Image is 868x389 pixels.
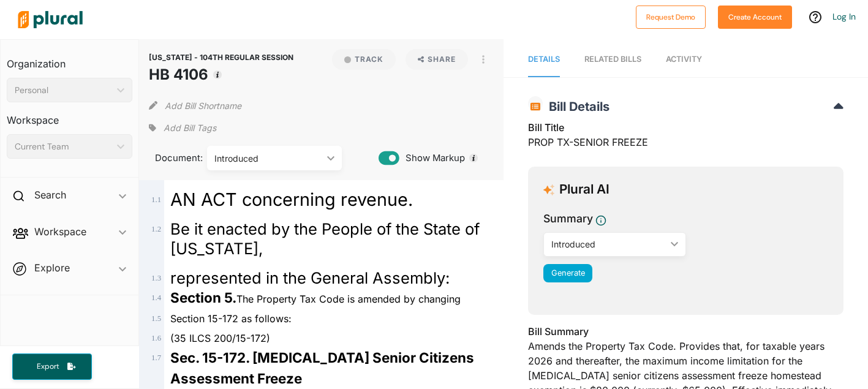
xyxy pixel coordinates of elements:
h2: Search [34,188,66,202]
span: Generate [551,268,585,278]
span: Add Bill Tags [164,122,216,134]
button: Share [401,49,474,70]
span: 1 . 4 [151,293,161,302]
strong: Sec. 15-172. [MEDICAL_DATA] Senior Citizens Assessment Freeze [170,349,474,387]
span: 1 . 5 [151,314,161,323]
span: The Property Tax Code is amended by changing [170,293,461,305]
h1: HB 4106 [149,64,293,86]
h3: Summary [543,211,593,227]
div: Personal [15,84,112,97]
span: 1 . 7 [151,353,161,362]
span: 1 . 3 [151,274,161,282]
div: PROP TX-SENIOR FREEZE [528,120,843,157]
span: 1 . 1 [151,195,161,204]
button: Request Demo [636,6,706,29]
button: Track [332,49,396,70]
span: Show Markup [399,151,465,165]
a: Details [528,42,560,77]
span: AN ACT concerning revenue. [170,189,413,210]
h3: Plural AI [559,182,609,197]
h3: Bill Summary [528,324,843,339]
span: Export [28,361,67,372]
div: Introduced [214,152,322,165]
div: RELATED BILLS [584,53,641,65]
span: Be it enacted by the People of the State of [US_STATE], [170,219,480,258]
span: Details [528,55,560,64]
div: Tooltip anchor [212,69,223,80]
span: Bill Details [543,99,609,114]
span: 1 . 6 [151,334,161,342]
span: 1 . 2 [151,225,161,233]
button: Generate [543,264,592,282]
h3: Organization [7,46,132,73]
div: Introduced [551,238,665,251]
span: Document: [149,151,192,165]
span: (35 ILCS 200/15-172) [170,332,270,344]
span: [US_STATE] - 104TH REGULAR SESSION [149,53,293,62]
button: Create Account [718,6,792,29]
strong: Section 5. [170,289,236,306]
div: Tooltip anchor [468,153,479,164]
a: Log In [832,11,856,22]
button: Share [406,49,469,70]
span: represented in the General Assembly: [170,268,450,287]
button: Add Bill Shortname [165,96,241,115]
span: Activity [666,55,702,64]
a: Create Account [718,10,792,23]
h3: Bill Title [528,120,843,135]
span: Section 15-172 as follows: [170,312,292,325]
div: Current Team [15,140,112,153]
a: RELATED BILLS [584,42,641,77]
a: Activity [666,42,702,77]
div: Add tags [149,119,216,137]
button: Export [12,353,92,380]
a: Request Demo [636,10,706,23]
h3: Workspace [7,102,132,129]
